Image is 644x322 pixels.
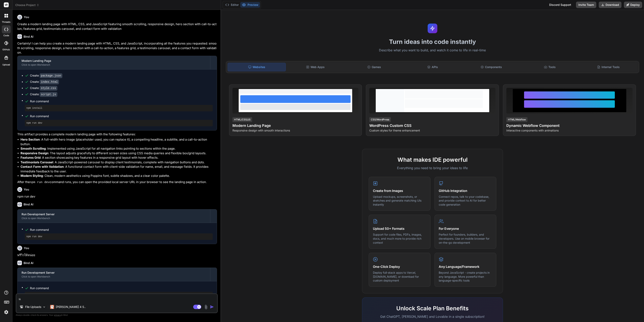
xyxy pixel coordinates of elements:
div: Websites [228,63,286,71]
h4: Any Language/Framework [439,264,492,269]
img: attachment [204,305,208,309]
p: พรีวิวให้หน่อย [17,253,217,258]
pre: npm run dev [26,121,211,125]
h6: You [24,187,29,192]
p: [PERSON_NAME] 4 S.. [56,305,86,309]
pre: npm install [26,107,211,110]
h4: For Everyone [439,226,492,231]
div: Components [462,63,520,71]
p: Upload mockups, screenshots, or sketches and generate matching UIs instantly [373,195,426,207]
li: : A JavaScript-powered carousel to display client testimonials, complete with navigation buttons ... [21,160,217,165]
strong: Features Grid [21,156,40,159]
label: Upload [2,63,10,66]
strong: Responsive Design [21,151,48,155]
p: Everything you need to bring your ideas to life [369,166,496,170]
img: settings [3,309,10,316]
button: Run Development ServerClick to open Workbench [18,209,210,223]
button: Deploy [624,2,642,8]
p: Perfect for founders, builders, and developers. Use on mobile browser for on-the-go development [439,233,492,244]
p: Connect repos, talk to your codebase, and provide context to AI for better code generation [439,195,492,207]
div: Run Development Server [22,212,206,216]
span: privacy [54,314,61,316]
p: Create a modern landing page with HTML, CSS, and JavaScript featuring smooth scrolling, responsiv... [17,22,217,31]
span: Choose Project [15,3,39,7]
label: threads [2,20,10,24]
h4: Dynamic Webflow Component [506,123,633,128]
div: Create [30,92,57,96]
div: Click to open Workbench [22,275,206,278]
p: Beyond JavaScript - create projects in any language. More powerful than language-specific tools [439,271,492,283]
div: HTML/CSS/JS [232,117,252,122]
p: Support for code files, PDFs, images, docs, and much more to provide rich context [373,233,426,244]
strong: Contact Form with Validation [21,165,64,169]
div: Games [345,63,403,71]
p: Get ChatGPT, [PERSON_NAME] and Lovable in a single subscription! [369,314,496,319]
li: : Clean, modern aesthetics using Poppins font, subtle shadows, and a clear color palette. [21,174,217,178]
textarea: แ [16,294,217,301]
label: GitHub [2,48,10,51]
code: index.html [40,80,59,84]
p: Interactive components with animations [506,128,633,133]
li: : A section showcasing key features in a responsive grid layout with hover effects. [21,155,217,160]
span: Run command [30,286,213,290]
h4: GitHub Integration [439,188,492,193]
h1: Turn ideas into code instantly [223,38,642,45]
strong: Smooth Scrolling [21,147,46,150]
p: After the command runs, you can open the provided local server URL in your browser to see the lan... [17,180,217,185]
button: Run Development ServerClick to open Workbench [18,268,210,281]
strong: Testimonials Carousel [21,160,53,164]
button: Download [599,2,621,8]
li: : A full-width hero image (placeholder used, you can replace it), a compelling headline, a subtit... [21,137,217,146]
pre: npm run dev [26,235,211,238]
h6: Bind AI [24,261,33,265]
div: Create [30,80,59,84]
div: CSS/WordPress [369,117,391,122]
div: Modern Landing Page [22,59,206,63]
code: script.js [40,92,57,97]
div: Internal Tools [580,63,637,71]
p: This artifact provides a complete modern landing page with the following features: [17,132,217,137]
h4: Create from Images [373,188,426,193]
h2: What makes IDE powerful [369,155,496,164]
h6: Bind AI [24,202,33,206]
button: Preview [240,2,260,8]
h4: Upload 50+ Formats [373,226,426,231]
div: APIs [404,63,461,71]
li: : Implemented using JavaScript for all navigation links pointing to sections within the page. [21,146,217,151]
h4: WordPress Custom CSS [369,123,495,128]
li: : A functional contact form with client-side validation for name, email, and message fields. It p... [21,165,217,174]
div: Web Apps [287,63,344,71]
p: Certainly! I can help you create a modern landing page with HTML, CSS, and JavaScript, incorporat... [17,41,217,55]
code: package.json [40,73,62,78]
p: Responsive design with smooth interactions [232,128,359,133]
p: npm run dev [17,194,217,199]
img: Pick Models [42,305,46,309]
p: Custom styles for theme enhancement [369,128,495,133]
div: Discord Support [547,2,574,8]
strong: Modern Styling [21,174,43,178]
div: HTML/Webflow [506,117,527,122]
img: icon [210,305,214,309]
div: Click to open Workbench [22,217,206,220]
div: Create [30,86,57,90]
div: Create [30,74,62,78]
button: Editor [224,2,240,8]
h2: Unlock Scale Plan Benefits [369,304,496,313]
h4: One-Click Deploy [373,264,426,269]
div: Click to open Workbench [22,63,206,66]
h6: Bind AI [24,35,33,39]
h6: You [24,246,29,250]
code: npm run dev [30,181,50,184]
p: Always double-check its answers. Your in Bind [16,313,218,317]
li: : The layout adjusts gracefully to different screen sizes using CSS media queries and flexible bo... [21,151,217,156]
img: Claude 4 Sonnet [50,305,54,309]
p: File Uploads [25,305,41,309]
span: Run command [30,228,213,232]
code: style.css [40,86,57,91]
div: Tools [521,63,579,71]
button: Invite Team [576,2,596,8]
p: Describe what you want to build, and watch it come to life in real-time [223,48,642,53]
label: code [3,34,9,37]
p: Deploy full-stack apps to Vercel, [DOMAIN_NAME], or download for custom deployment [373,271,426,283]
h4: Modern Landing Page [232,123,359,128]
